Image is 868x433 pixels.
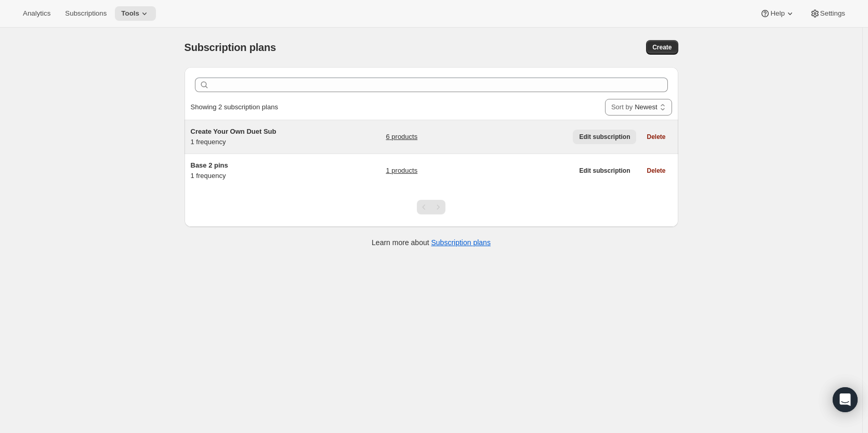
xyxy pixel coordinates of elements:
[652,43,672,52] span: Create
[573,130,636,144] button: Edit subscription
[115,6,156,21] button: Tools
[640,130,672,144] button: Delete
[65,9,107,18] span: Subscriptions
[191,161,228,169] span: Base 2 pins
[804,6,851,21] button: Settings
[386,132,417,142] a: 6 products
[191,126,321,147] div: 1 frequency
[579,167,630,175] span: Edit subscription
[417,200,445,214] nav: Pagination
[431,238,491,247] a: Subscription plans
[770,9,784,18] span: Help
[573,163,636,178] button: Edit subscription
[121,9,139,18] span: Tools
[191,128,277,135] span: Create Your Own Duet Sub
[185,42,276,53] span: Subscription plans
[646,40,678,55] button: Create
[647,167,665,175] span: Delete
[17,6,57,21] button: Analytics
[647,133,665,141] span: Delete
[59,6,113,21] button: Subscriptions
[386,165,417,176] a: 1 products
[640,163,672,178] button: Delete
[754,6,801,21] button: Help
[833,387,858,412] div: Open Intercom Messenger
[579,133,630,141] span: Edit subscription
[23,9,50,18] span: Analytics
[191,103,278,111] span: Showing 2 subscription plans
[372,237,491,248] p: Learn more about
[191,160,321,181] div: 1 frequency
[820,9,845,18] span: Settings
